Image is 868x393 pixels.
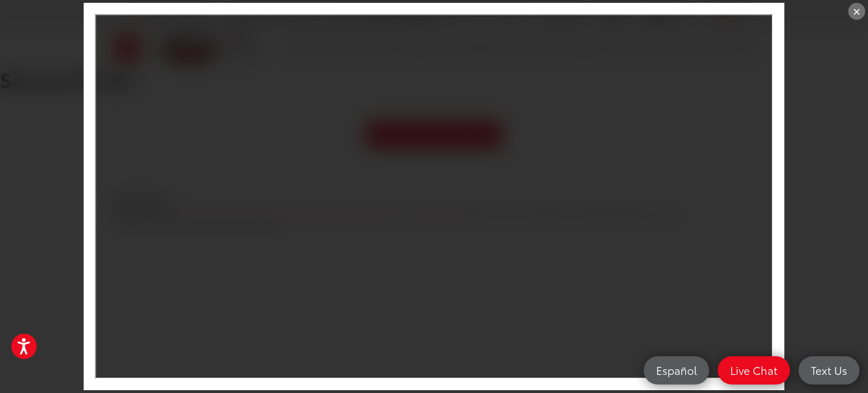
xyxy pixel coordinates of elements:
div: × [848,3,865,20]
a: Text Us [798,356,860,385]
span: Español [650,363,702,377]
span: Live Chat [724,363,783,377]
span: Text Us [805,363,853,377]
a: Español [644,356,709,385]
a: Live Chat [718,356,790,385]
